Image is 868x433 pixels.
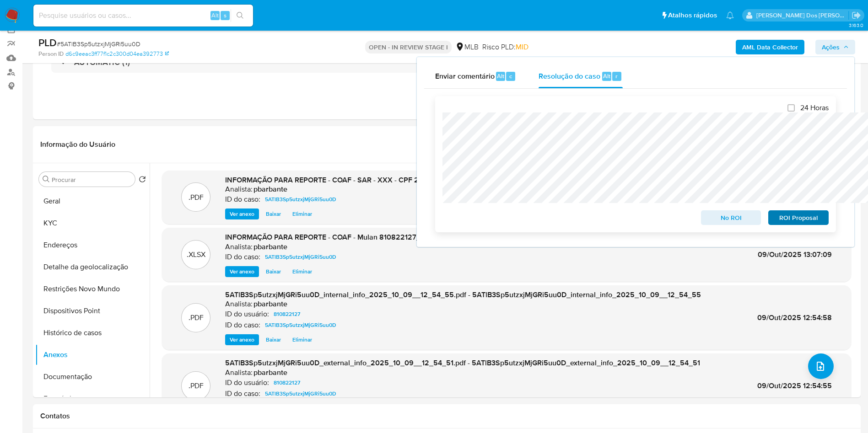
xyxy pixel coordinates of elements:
button: Dispositivos Point [35,300,150,322]
a: 810822127 [270,309,304,320]
p: .XLSX [187,250,205,260]
button: Ver anexo [225,208,259,219]
span: INFORMAÇÃO PARA REPORTE - COAF - Mulan 810822127_2025_10_09_06_59_57 [225,232,503,242]
span: Eliminar [292,267,312,276]
h6: pbarbante [253,368,287,377]
span: Alt [603,72,610,80]
h6: pbarbante [253,185,287,194]
span: r [615,72,618,80]
button: Eliminar [288,208,317,219]
button: Ver anexo [225,334,259,345]
button: ROI Proposal [768,210,829,225]
span: 5ATlB3Sp5utzxjMjGRi5uu0D [265,388,336,399]
b: AML Data Collector [742,40,798,54]
p: ID do caso: [225,389,260,398]
h6: pbarbante [253,299,287,309]
span: 09/Out/2025 12:54:58 [757,312,832,323]
span: Alt [497,72,504,80]
button: Ver anexo [225,266,259,277]
span: 5ATlB3Sp5utzxjMjGRi5uu0D_internal_info_2025_10_09__12_54_55.pdf - 5ATlB3Sp5utzxjMjGRi5uu0D_intern... [225,289,701,300]
a: Sair [852,11,861,20]
button: Baixar [261,266,286,277]
button: Detalhe da geolocalização [35,256,150,278]
span: Ações [822,40,840,54]
span: 09/Out/2025 13:07:09 [758,249,832,260]
button: upload-file [808,353,834,379]
span: Baixar [266,335,281,344]
span: ROI Proposal [775,211,822,224]
span: MID [516,42,528,52]
span: c [509,72,512,80]
p: .PDF [189,313,204,323]
span: Risco PLD: [482,42,528,52]
span: 5ATlB3Sp5utzxjMjGRi5uu0D_external_info_2025_10_09__12_54_51.pdf - 5ATlB3Sp5utzxjMjGRi5uu0D_extern... [225,358,700,368]
span: # 5ATlB3Sp5utzxjMjGRi5uu0D [57,39,140,48]
p: priscilla.barbante@mercadopago.com.br [756,11,849,20]
span: INFORMAÇÃO PARA REPORTE - COAF - SAR - XXX - CPF 27281395809 - [PERSON_NAME] [PERSON_NAME] DO ESP... [225,175,664,185]
a: 5ATlB3Sp5utzxjMjGRi5uu0D [261,194,340,205]
div: MLB [455,42,479,52]
span: Resolução do caso [539,70,600,81]
span: No ROI [707,211,755,224]
button: AML Data Collector [736,40,804,54]
span: 5ATlB3Sp5utzxjMjGRi5uu0D [265,320,336,331]
p: ID do caso: [225,195,260,204]
p: Analista: [225,368,253,377]
a: 5ATlB3Sp5utzxjMjGRi5uu0D [261,320,340,331]
a: 5ATlB3Sp5utzxjMjGRi5uu0D [261,251,340,262]
button: Endereços [35,234,150,256]
button: Baixar [261,334,286,345]
span: 810822127 [274,309,300,320]
span: Eliminar [292,335,312,344]
span: Ver anexo [230,335,254,344]
h1: Contatos [40,412,853,421]
button: Baixar [261,208,286,219]
input: Procurar [52,176,131,184]
p: OPEN - IN REVIEW STAGE I [365,41,452,53]
button: Ações [815,40,855,54]
h3: AUTOMATIC (1) [74,57,130,67]
p: Analista: [225,242,253,251]
button: KYC [35,212,150,234]
button: Anexos [35,344,150,366]
p: ID do usuário: [225,378,269,387]
span: 24 Horas [800,103,829,112]
a: 810822127 [270,377,304,388]
button: Empréstimos [35,388,150,410]
span: 5ATlB3Sp5utzxjMjGRi5uu0D [265,194,336,205]
span: Enviar comentário [435,70,495,81]
p: ID do caso: [225,252,260,262]
span: 5ATlB3Sp5utzxjMjGRi5uu0D [265,251,336,262]
button: No ROI [701,210,761,225]
a: Notificações [726,11,734,19]
span: 09/Out/2025 12:54:55 [757,380,832,391]
a: 5ATlB3Sp5utzxjMjGRi5uu0D [261,388,340,399]
span: Atalhos rápidos [668,11,717,20]
button: Documentação [35,366,150,388]
b: PLD [38,35,57,50]
button: Histórico de casos [35,322,150,344]
h6: pbarbante [253,242,287,251]
button: Eliminar [288,334,317,345]
span: 810822127 [274,377,300,388]
span: 3.163.0 [849,21,863,29]
b: Person ID [38,50,64,58]
span: Ver anexo [230,209,254,219]
a: d6c9eeac3ff77f1c2c300d04ea392773 [65,50,169,58]
p: .PDF [189,381,204,391]
p: Analista: [225,299,253,309]
p: ID do usuário: [225,310,269,319]
button: Eliminar [288,266,317,277]
input: 24 Horas [787,104,795,112]
span: Baixar [266,267,281,276]
input: Pesquise usuários ou casos... [33,10,253,21]
p: ID do caso: [225,321,260,330]
button: search-icon [231,9,249,22]
button: Procurar [43,176,50,183]
span: Alt [211,11,219,20]
h1: Informação do Usuário [40,140,115,149]
span: Eliminar [292,209,312,219]
button: Geral [35,190,150,212]
p: .PDF [189,192,204,203]
span: Baixar [266,209,281,219]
